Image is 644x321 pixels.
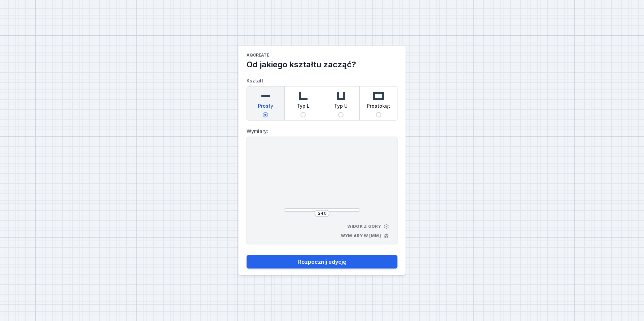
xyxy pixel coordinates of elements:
[338,112,344,117] input: Typ U
[258,103,273,112] span: Prosty
[376,112,381,117] input: Prostokąt
[247,59,397,70] h2: Od jakiego kształtu zacząć?
[247,52,397,59] h1: AQcreate
[372,89,385,103] img: rectangle.svg
[300,112,306,117] input: Typ L
[247,75,397,120] label: Kształt:
[367,103,390,112] span: Prostokąt
[296,89,310,103] img: l-shaped.svg
[297,103,310,112] span: Typ L
[247,255,397,269] button: Rozpocznij edycję
[334,89,348,103] img: u-shaped.svg
[263,112,268,117] input: Prosty
[259,89,272,103] img: straight.svg
[334,103,348,112] span: Typ U
[317,211,327,216] input: Wymiar [mm]
[247,126,397,137] label: Wymiary:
